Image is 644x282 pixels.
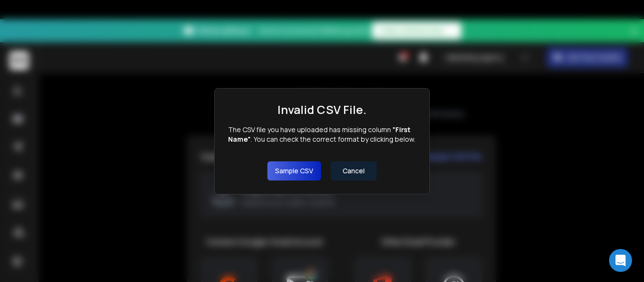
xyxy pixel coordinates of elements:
[609,249,632,272] div: Open Intercom Messenger
[331,161,377,180] button: Cancel
[228,125,412,144] strong: " First Name "
[277,102,367,117] h1: Invalid CSV File.
[228,125,416,144] p: The CSV file you have uploaded has missing column . You can check the correct format by clicking ...
[267,161,321,180] button: Sample CSV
